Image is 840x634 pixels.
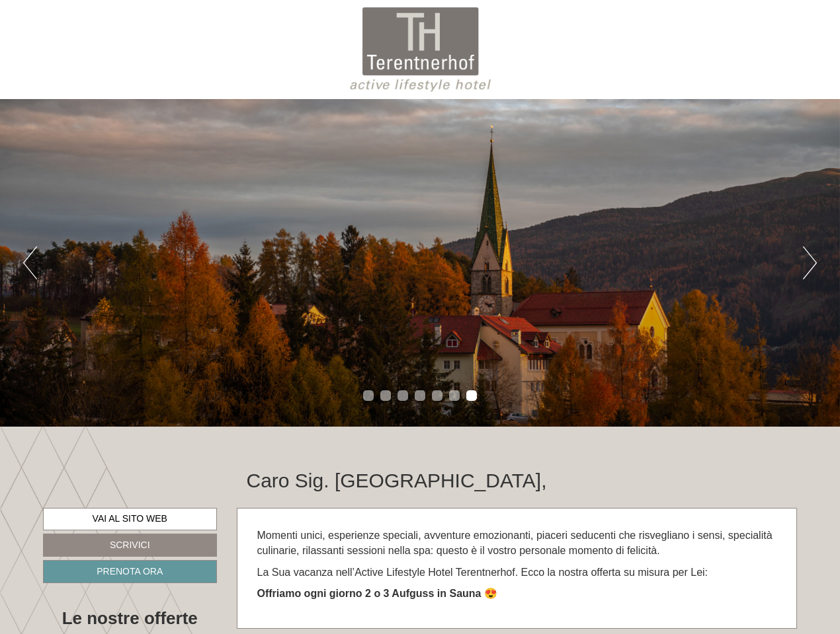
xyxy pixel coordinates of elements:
[257,588,497,599] strong: Offriamo ogni giorno 2 o 3 Aufguss in Sauna 😍
[43,508,217,530] a: Vai al sito web
[247,470,547,491] h1: Caro Sig. [GEOGRAPHIC_DATA],
[803,246,817,279] button: Next
[43,606,217,631] div: Le nostre offerte
[23,246,37,279] button: Previous
[43,534,217,557] a: Scrivici
[43,560,217,583] a: Prenota ora
[257,528,777,559] p: Momenti unici, esperienze speciali, avventure emozionanti, piaceri seducenti che risvegliano i se...
[257,565,777,581] p: La Sua vacanza nell’Active Lifestyle Hotel Terentnerhof. Ecco la nostra offerta su misura per Lei:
